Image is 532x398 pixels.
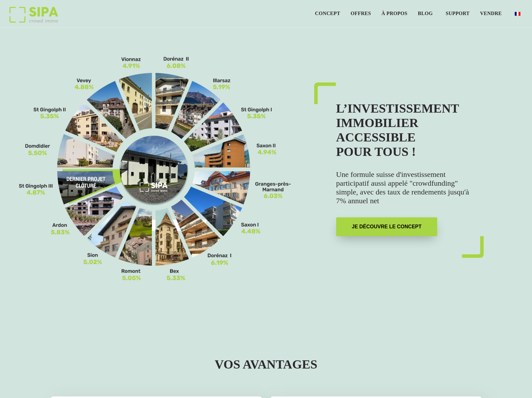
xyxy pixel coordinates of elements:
a: SUPPORT [442,7,474,21]
img: Français [515,12,520,16]
a: OFFRES [347,7,375,21]
a: Passer à [511,8,524,19]
img: FR-_3__11zon [19,56,291,282]
a: VENDRE [476,7,506,21]
a: À PROPOS [377,7,411,21]
h1: L’INVESTISSEMENT IMMOBILIER ACCESSIBLE POUR TOUS ! [336,101,470,159]
strong: VOS AVANTAGES [215,357,317,371]
a: Blog [414,7,437,21]
nav: Menu principal [315,6,523,21]
p: Une formule suisse d'investissement participatif aussi appelé "crowdfunding" simple, avec des tau... [336,165,470,210]
a: JE DÉCOUVRE LE CONCEPT [336,217,437,236]
a: Concept [311,7,344,21]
